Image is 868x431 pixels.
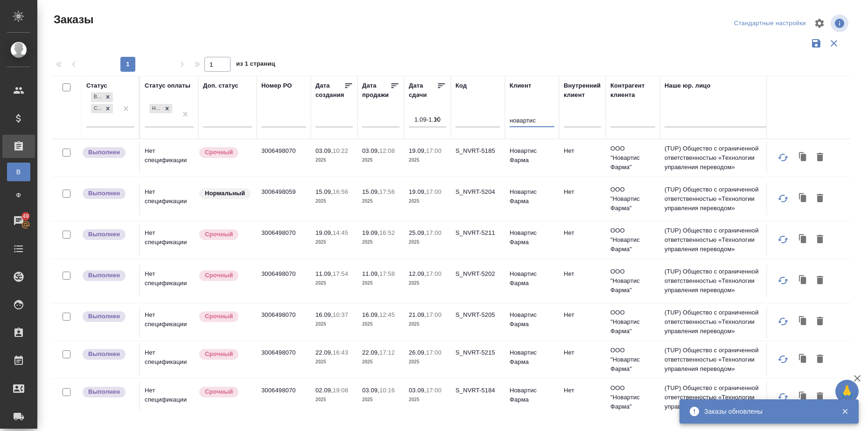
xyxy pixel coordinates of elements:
[362,387,379,394] p: 03.09,
[426,387,441,394] p: 17:00
[812,231,828,248] button: Удалить
[362,270,379,277] p: 11.09,
[409,395,446,404] p: 2025
[772,146,794,169] button: Обновить
[794,149,812,166] button: Клонировать
[772,310,794,333] button: Обновить
[91,104,103,114] div: Сдан без статистики
[198,228,252,241] div: Выставляется автоматически, если на указанный объем услуг необходимо больше времени в стандартном...
[86,81,107,90] div: Статус
[379,229,395,236] p: 16:52
[825,34,843,52] button: Сбросить фильтры
[426,147,441,154] p: 17:00
[409,279,446,288] p: 2025
[409,229,426,236] p: 25.09,
[610,185,655,213] p: ООО "Новартис Фарма"
[732,16,808,31] div: split button
[51,12,93,27] span: Заказы
[198,310,252,323] div: Выставляется автоматически, если на указанный объем услуг необходимо больше времени в стандартном...
[510,146,554,165] p: Новартис Фарма
[315,387,333,394] p: 02.09,
[564,269,601,279] p: Нет
[564,187,601,197] p: Нет
[82,228,134,241] div: Выставляет ПМ после сдачи и проведения начислений. Последний этап для ПМа
[88,312,120,321] p: Выполнен
[812,272,828,289] button: Удалить
[88,230,120,239] p: Выполнен
[7,163,30,181] a: В
[333,387,348,394] p: 19:08
[205,312,233,321] p: Срочный
[205,387,233,397] p: Срочный
[7,186,30,205] a: Ф
[808,12,831,34] span: Настроить таблицу
[610,383,655,411] p: ООО "Новартис Фарма"
[362,311,379,318] p: 16.09,
[510,310,554,329] p: Новартис Фарма
[409,311,426,318] p: 21.09,
[455,146,500,156] p: S_NVRT-5185
[660,341,772,378] td: (TUP) Общество с ограниченной ответственностью «Технологии управления переводом»
[812,350,828,368] button: Удалить
[315,279,353,288] p: 2025
[261,81,292,90] div: Номер PO
[704,407,827,416] div: Заказы обновлены
[510,187,554,206] p: Новартис Фарма
[315,147,333,154] p: 03.09,
[379,387,395,394] p: 10:16
[772,386,794,408] button: Обновить
[315,156,353,165] p: 2025
[198,269,252,282] div: Выставляется автоматически, если на указанный объем услуг необходимо больше времени в стандартном...
[315,395,353,404] p: 2025
[257,343,311,376] td: 3006498070
[409,238,446,247] p: 2025
[812,149,828,166] button: Удалить
[426,349,441,356] p: 17:00
[835,380,859,403] button: 🙏
[409,81,437,100] div: Дата сдачи
[198,146,252,159] div: Выставляется автоматически, если на указанный объем услуг необходимо больше времени в стандартном...
[665,81,711,90] div: Наше юр. лицо
[772,187,794,210] button: Обновить
[333,147,348,154] p: 10:22
[455,348,500,357] p: S_NVRT-5215
[205,148,233,157] p: Срочный
[794,190,812,207] button: Клонировать
[812,190,828,207] button: Удалить
[610,81,655,100] div: Контрагент клиента
[88,148,120,157] p: Выполнен
[409,270,426,277] p: 12.09,
[455,386,500,395] p: S_NVRT-5184
[82,269,134,282] div: Выставляет ПМ после сдачи и проведения начислений. Последний этап для ПМа
[660,139,772,177] td: (TUP) Общество с ограниченной ответственностью «Технологии управления переводом»
[362,197,399,206] p: 2025
[610,226,655,254] p: ООО "Новартис Фарма"
[812,388,828,406] button: Удалить
[333,349,348,356] p: 16:43
[315,320,353,329] p: 2025
[379,349,395,356] p: 17:12
[409,197,446,206] p: 2025
[362,156,399,165] p: 2025
[610,144,655,172] p: ООО "Новартис Фарма"
[88,271,120,280] p: Выполнен
[807,34,825,52] button: Сохранить фильтры
[610,346,655,374] p: ООО "Новартис Фарма"
[831,14,850,32] span: Посмотреть информацию
[198,386,252,398] div: Выставляется автоматически, если на указанный объем услуг необходимо больше времени в стандартном...
[12,167,26,177] span: В
[362,147,379,154] p: 03.09,
[362,279,399,288] p: 2025
[379,188,395,195] p: 17:56
[315,238,353,247] p: 2025
[82,310,134,323] div: Выставляет ПМ после сдачи и проведения начислений. Последний этап для ПМа
[205,271,233,280] p: Срочный
[205,349,233,359] p: Срочный
[315,270,333,277] p: 11.09,
[660,221,772,259] td: (TUP) Общество с ограниченной ответственностью «Технологии управления переводом»
[91,92,103,102] div: Выполнен
[794,231,812,248] button: Клонировать
[510,386,554,404] p: Новартис Фарма
[839,382,855,401] span: 🙏
[315,311,333,318] p: 16.09,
